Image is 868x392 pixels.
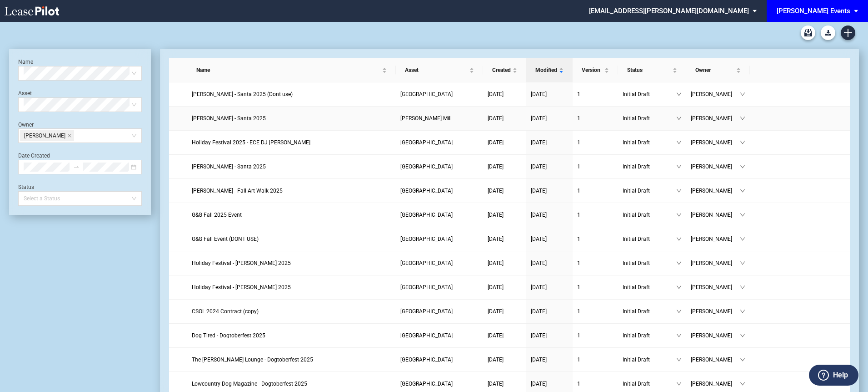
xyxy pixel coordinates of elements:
[488,332,504,339] span: [DATE]
[405,66,468,75] span: Asset
[526,58,573,82] th: Modified
[192,260,291,266] span: Holiday Festival - Dave Landeo 2025
[18,184,34,190] label: Status
[192,162,392,171] a: [PERSON_NAME] - Santa 2025
[676,140,682,145] span: down
[192,381,307,387] span: Lowcountry Dog Magazine - Dogtoberfest 2025
[192,212,242,218] span: G&G Fall 2025 Event
[623,162,676,171] span: Initial Draft
[531,115,547,122] span: [DATE]
[18,59,33,65] label: Name
[676,260,682,266] span: down
[192,115,266,122] span: Edwin McCora - Santa 2025
[577,115,580,122] span: 1
[531,188,547,194] span: [DATE]
[740,116,745,121] span: down
[192,355,392,364] a: The [PERSON_NAME] Lounge - Dogtoberfest 2025
[400,331,479,340] a: [GEOGRAPHIC_DATA]
[695,66,734,75] span: Owner
[577,331,614,340] a: 1
[192,210,392,219] a: G&G Fall 2025 Event
[192,283,392,292] a: Holiday Festival - [PERSON_NAME] 2025
[577,186,614,195] a: 1
[740,285,745,290] span: down
[577,307,614,316] a: 1
[740,140,745,145] span: down
[676,285,682,290] span: down
[623,186,676,195] span: Initial Draft
[577,188,580,194] span: 1
[577,379,614,388] a: 1
[676,212,682,218] span: down
[623,90,676,99] span: Initial Draft
[192,307,392,316] a: CSOL 2024 Contract (copy)
[531,284,547,290] span: [DATE]
[488,283,522,292] a: [DATE]
[577,139,580,146] span: 1
[531,186,568,195] a: [DATE]
[400,379,479,388] a: [GEOGRAPHIC_DATA]
[400,163,453,170] span: Freshfields Village
[740,164,745,169] span: down
[192,331,392,340] a: Dog Tired - Dogtoberfest 2025
[192,91,293,97] span: Edwin McCora - Santa 2025 (Dont use)
[691,114,740,123] span: [PERSON_NAME]
[400,115,452,122] span: Atherton Mill
[531,212,547,218] span: [DATE]
[400,210,479,219] a: [GEOGRAPHIC_DATA]
[192,259,392,268] a: Holiday Festival - [PERSON_NAME] 2025
[531,236,547,242] span: [DATE]
[577,259,614,268] a: 1
[400,234,479,244] a: [GEOGRAPHIC_DATA]
[488,188,504,194] span: [DATE]
[192,234,392,244] a: G&G Fall Event (DONT USE)
[488,259,522,268] a: [DATE]
[623,331,676,340] span: Initial Draft
[400,139,453,146] span: Freshfields Village
[691,138,740,147] span: [PERSON_NAME]
[483,58,526,82] th: Created
[577,356,580,363] span: 1
[531,259,568,268] a: [DATE]
[821,25,835,40] a: Download Blank Form
[740,236,745,242] span: down
[488,138,522,147] a: [DATE]
[531,356,547,363] span: [DATE]
[531,308,547,315] span: [DATE]
[192,188,283,194] span: Bob Williams - Fall Art Walk 2025
[691,90,740,99] span: [PERSON_NAME]
[488,139,504,146] span: [DATE]
[582,66,603,75] span: Version
[192,236,259,242] span: G&G Fall Event (DONT USE)
[623,114,676,123] span: Initial Draft
[488,90,522,99] a: [DATE]
[577,283,614,292] a: 1
[623,355,676,364] span: Initial Draft
[488,162,522,171] a: [DATE]
[400,236,453,242] span: Freshfields Village
[488,210,522,219] a: [DATE]
[192,379,392,388] a: Lowcountry Dog Magazine - Dogtoberfest 2025
[691,331,740,340] span: [PERSON_NAME]
[18,90,32,97] label: Asset
[400,114,479,123] a: [PERSON_NAME] Mill
[488,331,522,340] a: [DATE]
[192,163,266,170] span: Edwin McCora - Santa 2025
[531,381,547,387] span: [DATE]
[623,138,676,147] span: Initial Draft
[400,212,453,218] span: Freshfields Village
[196,66,381,75] span: Name
[623,210,676,219] span: Initial Draft
[627,66,671,75] span: Status
[488,284,504,290] span: [DATE]
[623,307,676,316] span: Initial Draft
[396,58,483,82] th: Asset
[577,332,580,339] span: 1
[400,356,453,363] span: Freshfields Village
[400,284,453,290] span: Freshfields Village
[400,186,479,195] a: [GEOGRAPHIC_DATA]
[192,308,259,315] span: CSOL 2024 Contract (copy)
[531,138,568,147] a: [DATE]
[623,259,676,268] span: Initial Draft
[400,188,453,194] span: Freshfields Village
